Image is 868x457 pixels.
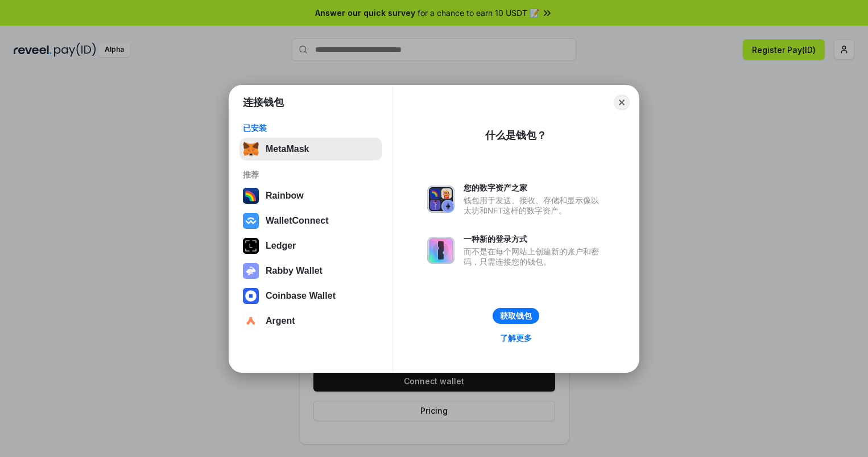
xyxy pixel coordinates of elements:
button: Ledger [239,234,382,257]
h1: 连接钱包 [243,96,284,109]
img: svg+xml,%3Csvg%20xmlns%3D%22http%3A%2F%2Fwww.w3.org%2F2000%2Fsvg%22%20width%3D%2228%22%20height%3... [243,238,259,254]
div: 已安装 [243,123,379,133]
img: svg+xml,%3Csvg%20width%3D%2228%22%20height%3D%2228%22%20viewBox%3D%220%200%2028%2028%22%20fill%3D... [243,288,259,304]
div: 一种新的登录方式 [464,234,605,244]
div: 了解更多 [500,333,532,343]
button: Coinbase Wallet [239,285,382,307]
div: 获取钱包 [500,311,532,321]
div: Argent [266,316,295,326]
div: MetaMask [266,144,309,154]
div: Coinbase Wallet [266,291,336,301]
button: WalletConnect [239,209,382,232]
div: Rainbow [266,191,304,201]
img: svg+xml,%3Csvg%20xmlns%3D%22http%3A%2F%2Fwww.w3.org%2F2000%2Fsvg%22%20fill%3D%22none%22%20viewBox... [427,186,454,213]
div: 您的数字资产之家 [464,183,605,193]
button: Argent [239,310,382,332]
button: Rabby Wallet [239,260,382,282]
img: svg+xml,%3Csvg%20xmlns%3D%22http%3A%2F%2Fwww.w3.org%2F2000%2Fsvg%22%20fill%3D%22none%22%20viewBox... [427,237,454,264]
div: Rabby Wallet [266,266,323,276]
div: Ledger [266,241,296,251]
img: svg+xml,%3Csvg%20width%3D%2228%22%20height%3D%2228%22%20viewBox%3D%220%200%2028%2028%22%20fill%3D... [243,213,259,229]
button: Close [614,94,630,110]
div: 推荐 [243,170,379,180]
button: MetaMask [239,138,382,160]
div: 什么是钱包？ [485,129,547,142]
img: svg+xml,%3Csvg%20fill%3D%22none%22%20height%3D%2233%22%20viewBox%3D%220%200%2035%2033%22%20width%... [243,141,259,157]
div: 而不是在每个网站上创建新的账户和密码，只需连接您的钱包。 [464,246,605,267]
button: Rainbow [239,184,382,207]
img: svg+xml,%3Csvg%20width%3D%22120%22%20height%3D%22120%22%20viewBox%3D%220%200%20120%20120%22%20fil... [243,188,259,204]
button: 获取钱包 [493,308,539,324]
div: 钱包用于发送、接收、存储和显示像以太坊和NFT这样的数字资产。 [464,195,605,216]
a: 了解更多 [493,331,539,345]
img: svg+xml,%3Csvg%20width%3D%2228%22%20height%3D%2228%22%20viewBox%3D%220%200%2028%2028%22%20fill%3D... [243,313,259,329]
img: svg+xml,%3Csvg%20xmlns%3D%22http%3A%2F%2Fwww.w3.org%2F2000%2Fsvg%22%20fill%3D%22none%22%20viewBox... [243,263,259,279]
div: WalletConnect [266,216,329,226]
